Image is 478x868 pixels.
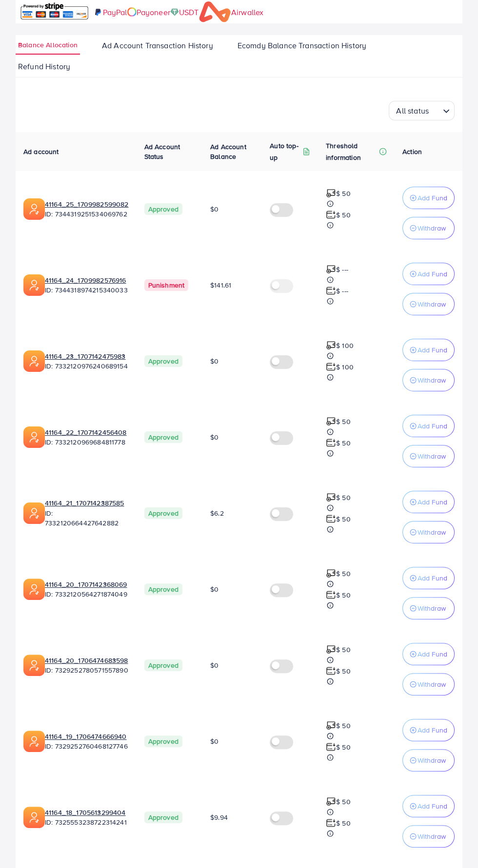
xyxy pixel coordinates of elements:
p: $ 50 [336,665,351,677]
img: card [170,8,179,17]
p: $ 50 [336,589,351,601]
img: card [127,7,137,17]
button: Withdraw [402,445,455,467]
img: top-up amount [326,818,336,828]
img: top-up amount [326,438,336,448]
p: $ 50 [336,568,351,579]
span: $9.94 [210,812,228,822]
div: Search for option [389,101,455,120]
span: Action [402,147,422,156]
span: Approved [144,507,182,519]
p: Add Fund [418,800,447,812]
a: 41164_23_1707142475983 [45,351,128,361]
div: <span class='underline'>41164_25_1709982599082</span></br>7344319251534069762 [45,199,129,219]
p: Withdraw [418,754,446,766]
img: top-up amount [326,340,336,350]
span: ID: 7329252780571557890 [45,665,128,675]
span: $141.61 [210,280,231,290]
button: Withdraw [402,597,455,619]
p: Withdraw [418,526,446,538]
a: cardUSDT [170,6,199,18]
span: Ecomdy Balance Transaction History [238,40,366,51]
img: top-up amount [326,264,336,274]
img: ic-ads-acc.e4c84228.svg [23,502,45,524]
img: ic-ads-acc.e4c84228.svg [23,731,45,752]
p: Withdraw [418,222,446,234]
p: $ 50 [336,209,351,221]
a: 41164_20_1707142368069 [45,579,127,589]
img: ic-ads-acc.e4c84228.svg [23,426,45,448]
p: Withdraw [418,374,446,386]
a: 41164_18_1705613299404 [45,808,127,817]
p: $ 50 [336,416,351,427]
span: ID: 7332120976240689154 [45,361,128,371]
span: PayPal [103,7,127,18]
p: $ 50 [336,741,351,753]
button: Withdraw [402,521,455,543]
button: Add Fund [402,187,455,209]
p: $ 50 [336,513,351,525]
span: Approved [144,431,182,443]
a: cardPayPal [93,6,127,18]
p: Add Fund [418,420,447,432]
p: Threshold information [326,140,377,163]
span: $0 [210,432,219,442]
button: Withdraw [402,369,455,391]
span: Ad account [23,147,59,156]
span: Ad Account Balance [210,142,246,161]
button: Add Fund [402,643,455,665]
p: $ 50 [336,720,351,732]
span: $0 [210,736,219,746]
p: $ 100 [336,361,354,373]
img: top-up amount [326,644,336,655]
span: Refund History [18,61,70,72]
span: ID: 7325553238722314241 [45,817,127,827]
a: 41164_19_1706474666940 [45,732,128,741]
span: ID: 7344318974215340033 [45,285,128,295]
p: Add Fund [418,192,447,204]
button: Add Fund [402,415,455,437]
p: Add Fund [418,344,447,356]
button: Add Fund [402,339,455,361]
button: Withdraw [402,825,455,848]
span: Approved [144,811,182,823]
div: <span class='underline'>41164_20_1707142368069</span></br>7332120564271874049 [45,579,127,599]
button: Withdraw [402,749,455,772]
div: <span class='underline'>41164_21_1707142387585</span></br>7332120664427642882 [45,498,129,528]
span: $0 [210,660,219,670]
p: Withdraw [418,450,446,462]
img: ic-ads-acc.e4c84228.svg [23,807,45,828]
p: $ 50 [336,796,351,808]
button: Add Fund [402,491,455,513]
iframe: Chat [437,824,471,861]
p: $ 50 [336,492,351,503]
a: 41164_22_1707142456408 [45,427,127,437]
img: top-up amount [326,720,336,731]
p: Withdraw [418,830,446,842]
span: $0 [210,204,219,214]
button: Withdraw [402,217,455,239]
p: $ 50 [336,188,351,199]
img: ic-ads-acc.e4c84228.svg [23,350,45,372]
span: All status [394,104,431,118]
div: <span class='underline'>41164_19_1706474666940</span></br>7329252760468127746 [45,732,128,752]
span: Airwallex [231,7,263,18]
span: $0 [210,356,219,366]
span: ID: 7332120969684811778 [45,437,127,447]
a: 41164_20_1706474683598 [45,656,128,665]
p: Add Fund [418,268,447,280]
span: USDT [179,7,199,18]
button: Add Fund [402,719,455,741]
p: $ 50 [336,437,351,449]
img: top-up amount [326,796,336,807]
img: card [19,1,90,22]
span: Balance Allocation [18,40,78,50]
div: <span class='underline'>41164_22_1707142456408</span></br>7332120969684811778 [45,427,127,447]
span: ID: 7329252760468127746 [45,741,128,751]
span: Ad Account Transaction History [102,40,213,51]
p: $ 50 [336,644,351,656]
img: top-up amount [326,362,336,372]
p: Add Fund [418,572,447,584]
div: <span class='underline'>41164_24_1709982576916</span></br>7344318974215340033 [45,275,128,295]
span: Ad Account Status [144,142,180,161]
